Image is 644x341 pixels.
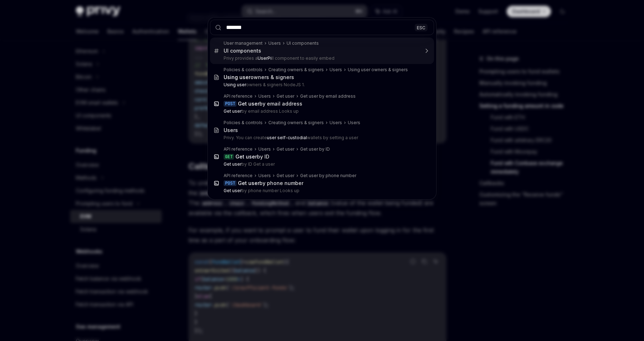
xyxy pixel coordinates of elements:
b: Get user [238,101,259,107]
b: Get user [224,108,241,114]
div: Policies & controls [224,120,263,126]
div: Get user [277,173,294,179]
div: User management [224,40,263,46]
div: Users [330,67,342,73]
div: by phone number [238,180,303,186]
div: Get user by phone number [300,173,356,179]
div: by email address [238,101,302,107]
div: Get user by ID [300,146,330,152]
div: Get user [277,93,294,99]
div: POST [224,180,236,186]
div: GET [224,154,234,160]
b: Get user [224,188,241,193]
div: Users [268,40,281,46]
div: API reference [224,146,253,152]
div: Creating owners & signers [268,67,324,73]
b: Get user [238,180,259,186]
b: Get user [224,161,241,167]
b: Using user [224,74,250,80]
b: user self-custodial [267,135,307,140]
b: Using user [224,82,246,87]
p: by ID Get a user [224,161,419,167]
div: POST [224,101,236,107]
div: Users [348,120,360,126]
div: owners & signers [224,74,294,81]
p: owners & signers NodeJS 1. [224,82,419,88]
div: Users [224,127,238,133]
div: Users [258,173,271,179]
div: by ID [235,154,269,160]
div: Users [330,120,342,126]
p: by phone number Looks up [224,188,419,194]
p: Privy. You can create wallets by setting a user [224,135,419,141]
b: UserPi [258,55,272,61]
p: Privy provides a ll component to easily embed [224,55,419,61]
div: Policies & controls [224,67,263,73]
p: by email address Looks up [224,108,419,114]
div: UI components [224,48,261,54]
div: Get user [277,146,294,152]
div: Using user owners & signers [348,67,408,73]
div: Users [258,146,271,152]
div: Users [258,93,271,99]
div: API reference [224,93,253,99]
div: Get user by email address [300,93,356,99]
div: API reference [224,173,253,179]
div: UI components [287,40,319,46]
div: ESC [415,24,428,31]
div: Creating owners & signers [268,120,324,126]
b: Get user [235,154,257,160]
